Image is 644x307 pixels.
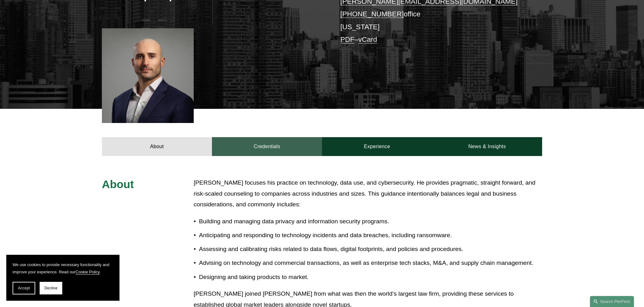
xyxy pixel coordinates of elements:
[18,286,30,290] span: Accept
[13,261,113,276] p: We use cookies to provide necessary functionality and improve your experience. Read our .
[199,272,542,283] p: Designing and taking products to market.
[199,244,542,255] p: Assessing and calibrating risks related to data flows, digital footprints, and policies and proce...
[44,286,58,290] span: Decline
[340,36,354,43] a: PDF
[6,255,119,301] section: Cookie banner
[102,137,212,156] a: About
[199,258,542,269] p: Advising on technology and commercial transactions, as well as enterprise tech stacks, M&A, and s...
[212,137,322,156] a: Credentials
[13,282,35,294] button: Accept
[590,296,634,307] a: Search this site
[432,137,542,156] a: News & Insights
[194,177,542,210] p: [PERSON_NAME] focuses his practice on technology, data use, and cybersecurity. He provides pragma...
[199,230,542,241] p: Anticipating and responding to technology incidents and data breaches, including ransomware.
[358,36,377,43] a: vCard
[340,10,404,18] a: [PHONE_NUMBER]
[75,270,100,274] a: Cookie Policy
[322,137,432,156] a: Experience
[40,282,62,294] button: Decline
[199,216,542,227] p: Building and managing data privacy and information security programs.
[102,178,134,190] span: About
